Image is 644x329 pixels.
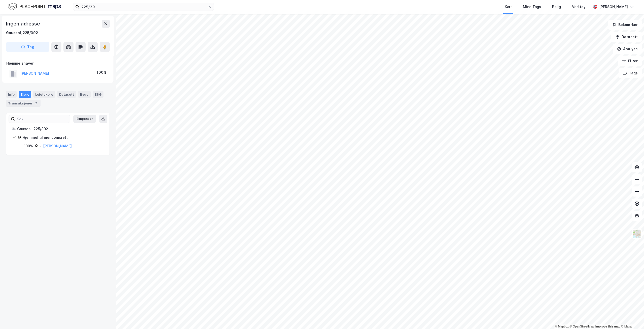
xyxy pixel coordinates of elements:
div: Gausdal, 225/392 [6,30,38,36]
input: Søk på adresse, matrikkel, gårdeiere, leietakere eller personer [79,3,208,11]
button: Tags [619,68,642,78]
button: Datasett [611,32,642,42]
a: Improve this map [595,325,620,328]
div: Eiere [19,91,31,98]
a: [PERSON_NAME] [43,144,72,148]
a: OpenStreetMap [570,325,594,328]
div: Transaksjoner [6,100,41,107]
button: Bokmerker [608,20,642,30]
div: 100% [24,143,33,149]
img: Z [632,229,642,239]
div: Kontrollprogram for chat [619,305,644,329]
button: Ekspander [73,115,96,123]
div: Hjemmel til eiendomsrett [23,134,103,141]
div: Ingen adresse [6,20,41,28]
div: 2 [33,101,39,106]
button: Analyse [613,44,642,54]
div: Leietakere [33,91,55,98]
div: Kart [505,4,512,10]
div: Gausdal, 225/392 [17,126,103,132]
iframe: Chat Widget [619,305,644,329]
button: Filter [618,56,642,66]
div: Verktøy [572,4,586,10]
div: Info [6,91,17,98]
input: Søk [15,115,70,123]
div: Datasett [57,91,76,98]
div: 100% [97,69,106,75]
div: Hjemmelshaver [6,60,110,66]
div: Bygg [78,91,91,98]
div: ESG [93,91,103,98]
a: Mapbox [555,325,569,328]
div: Bolig [552,4,561,10]
button: Tag [6,42,49,52]
div: [PERSON_NAME] [599,4,628,10]
div: Mine Tags [523,4,541,10]
img: logo.f888ab2527a4732fd821a326f86c7f29.svg [8,2,61,11]
div: - [40,143,42,149]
